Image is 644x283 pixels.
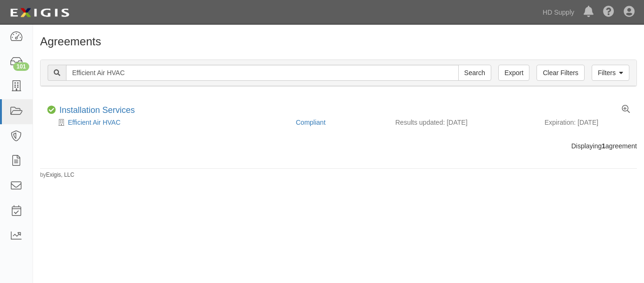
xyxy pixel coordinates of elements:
[602,142,605,150] b: 1
[538,3,579,22] a: HD Supply
[296,119,326,126] a: Compliant
[46,172,74,178] a: Exigis, LLC
[47,118,289,127] div: Efficient Air HVAC
[33,141,644,151] div: Displaying agreement
[68,119,121,126] a: Efficient Air HVAC
[592,65,629,81] a: Filters
[59,105,135,115] a: Installation Services
[396,118,531,127] div: Results updated: [DATE]
[603,7,614,18] i: Help Center - Complianz
[498,65,529,81] a: Export
[40,171,74,179] small: by
[537,65,584,81] a: Clear Filters
[458,65,491,81] input: Search
[59,105,135,116] div: Installation Services
[13,62,29,71] div: 101
[66,65,459,81] input: Search
[7,4,72,21] img: logo-5460c22ac91f19d4615b14bd174203de0afe785f0fc80cf4dbbc73dc1793850b.png
[47,106,56,114] i: Compliant
[545,118,630,127] div: Expiration: [DATE]
[622,105,630,114] a: View results summary
[40,35,637,48] h1: Agreements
